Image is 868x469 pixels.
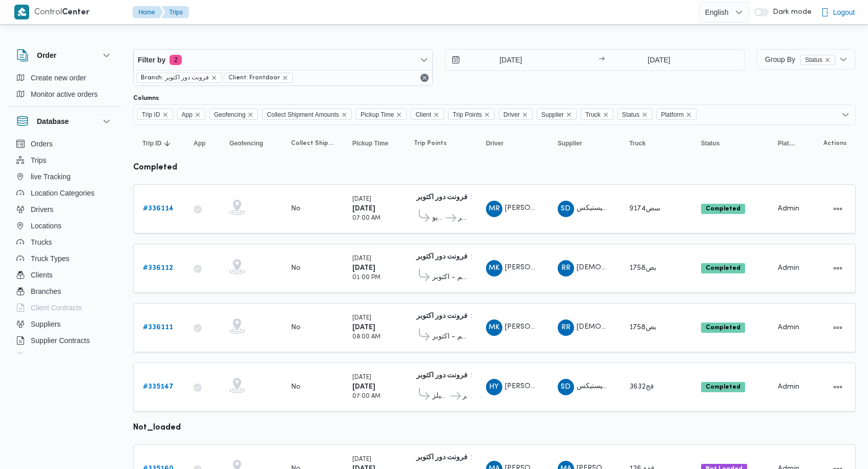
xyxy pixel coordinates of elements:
[225,135,277,152] button: Geofencing
[143,383,174,390] b: # 335147
[352,315,371,321] small: [DATE]
[470,455,498,461] small: 10:48 PM
[577,324,719,330] span: [DEMOGRAPHIC_DATA] [PERSON_NAME]
[247,112,253,118] button: Remove Geofencing from selection in this group
[12,316,117,332] button: Suppliers
[581,109,613,120] span: Truck
[482,135,543,152] button: Driver
[161,6,189,18] button: Trips
[458,212,467,224] span: فرونت دور اكتوبر
[706,384,740,390] b: Completed
[291,382,301,392] div: No
[12,332,117,349] button: Supplier Contracts
[31,187,95,199] span: Location Categories
[778,265,799,271] span: Admin
[577,205,748,211] span: شركة ديتاك لادارة المشروعات و الخدمات بى لوجيستيكس
[352,334,380,340] small: 08:00 AM
[446,50,562,70] input: Press the down key to open a popover containing a calendar.
[701,204,745,214] span: Completed
[136,73,222,83] span: Branch: فرونت دور اكتوبر
[701,139,720,147] span: Status
[352,216,380,221] small: 07:00 AM
[352,265,375,271] b: [DATE]
[352,197,371,202] small: [DATE]
[661,109,684,120] span: Platform
[765,55,835,63] span: Group By Status
[432,212,444,224] span: كارفور مايو
[701,323,745,333] span: Completed
[433,112,439,118] button: Remove Client from selection in this group
[448,109,495,120] span: Trip Points
[769,8,812,16] span: Dark mode
[577,383,748,390] span: شركة ديتاك لادارة المشروعات و الخدمات بى لوجيستيكس
[133,164,177,172] b: completed
[505,205,624,211] span: [PERSON_NAME] [PERSON_NAME]
[62,9,90,16] b: Center
[486,201,502,217] div: Muhammad Radha Munasoar Ibrahem
[537,109,577,120] span: Supplier
[12,201,117,218] button: Drivers
[603,112,609,118] button: Remove Truck from selection in this group
[561,260,570,276] span: RR
[31,351,56,363] span: Devices
[291,204,301,214] div: No
[778,139,795,147] span: Platform
[12,267,117,283] button: Clients
[31,285,61,297] span: Branches
[489,201,500,217] span: MR
[138,135,179,152] button: Trip IDSorted in descending order
[697,135,764,152] button: Status
[625,135,687,152] button: Truck
[841,111,850,119] button: Open list of options
[361,109,394,120] span: Pickup Time
[629,205,661,212] span: سص9174
[778,205,799,212] span: Admin
[558,379,574,395] div: Shrkah Ditak Ladarah Alamshuroaat W Alkhdmat Ba Lwjistiks
[830,201,846,217] button: Actions
[411,109,444,120] span: Client
[706,206,740,212] b: Completed
[352,275,380,281] small: 01:00 PM
[12,70,117,86] button: Create new order
[352,457,371,462] small: [DATE]
[214,109,245,120] span: Geofencing
[396,112,402,118] button: Remove Pickup Time from selection in this group
[416,194,468,201] b: فرونت دور اكتوبر
[505,383,563,390] span: [PERSON_NAME]
[566,112,572,118] button: Remove Supplier from selection in this group
[618,109,652,120] span: Status
[657,109,697,120] span: Platform
[701,263,745,273] span: Completed
[701,382,745,392] span: Completed
[12,250,117,267] button: Truck Types
[189,135,215,152] button: App
[558,319,574,336] div: Romanei Rafat Najib Aodh
[778,383,799,390] span: Admin
[470,195,498,201] small: 10:48 PM
[629,383,654,390] span: قج3632
[629,265,657,271] span: بص1758
[706,265,740,271] b: Completed
[706,325,740,331] b: Completed
[800,55,835,65] span: Status
[416,313,468,319] b: فرونت دور اكتوبر
[830,260,846,276] button: Actions
[486,260,502,276] div: Mustfa Khald Muhammad Abadalazaiaz Abo Dhlam
[416,454,468,461] b: فرونت دور اكتوبر
[462,390,468,402] span: فرونت دور اكتوبر
[12,234,117,250] button: Trucks
[143,265,173,271] b: # 336112
[143,205,174,212] b: # 336114
[414,139,447,147] span: Trip Points
[833,6,855,18] span: Logout
[163,139,172,147] svg: Sorted in descending order
[177,109,205,120] span: App
[8,70,121,106] div: Order
[143,381,174,393] a: #335147
[37,115,69,127] h3: Database
[282,75,288,81] button: remove selected entity
[830,379,846,395] button: Actions
[642,112,648,118] button: Remove Status from selection in this group
[629,139,646,147] span: Truck
[352,375,371,380] small: [DATE]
